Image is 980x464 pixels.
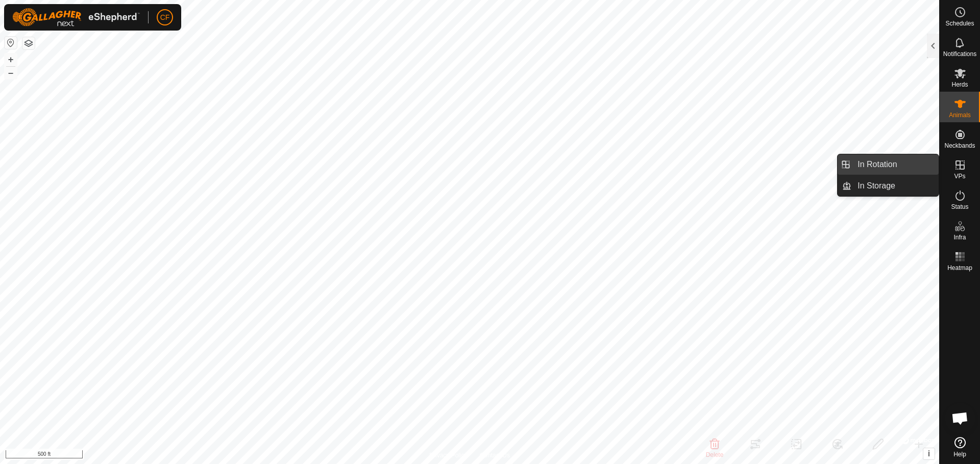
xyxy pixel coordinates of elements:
a: Open chat [945,403,975,433]
button: – [5,67,17,79]
span: In Rotation [857,158,897,171]
button: i [923,448,935,459]
span: i [928,449,930,458]
span: Notifications [943,51,976,57]
span: Heatmap [947,265,972,271]
a: In Storage [851,176,939,196]
span: In Storage [857,180,895,192]
a: Contact Us [480,451,510,460]
span: Animals [949,112,971,118]
span: Infra [953,234,966,240]
span: Neckbands [944,143,975,149]
button: Reset Map [5,37,17,49]
button: Map Layers [22,37,35,49]
a: Privacy Policy [429,451,468,460]
span: VPs [954,173,965,179]
li: In Storage [838,176,939,196]
span: Status [951,204,968,210]
a: In Rotation [851,154,939,175]
span: Schedules [945,20,974,26]
span: Herds [951,81,968,88]
a: Help [940,433,980,461]
span: CF [160,12,170,23]
li: In Rotation [838,154,939,175]
button: + [5,53,17,66]
span: Help [953,451,966,457]
img: Gallagher Logo [12,8,140,26]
